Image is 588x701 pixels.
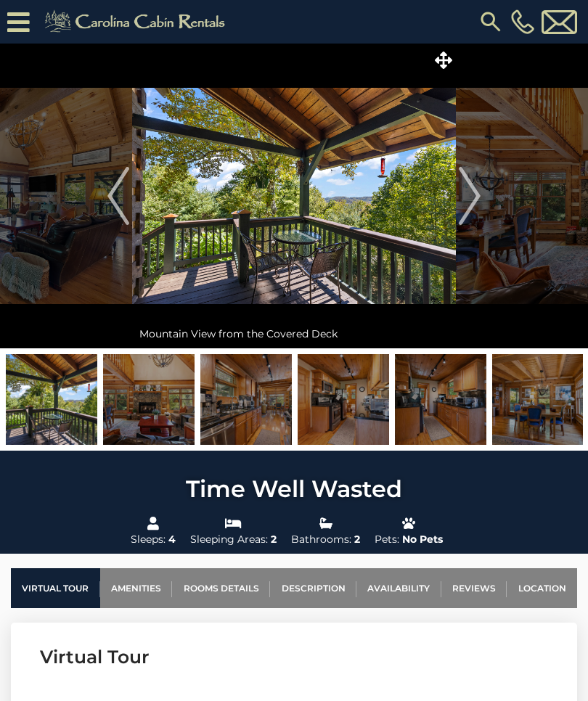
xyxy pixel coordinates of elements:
a: Availability [356,568,441,608]
a: Amenities [100,568,173,608]
img: 163278723 [103,354,195,445]
a: [PHONE_NUMBER] [507,9,538,34]
img: 163278721 [6,354,97,445]
button: Previous [105,44,132,348]
img: 163278728 [395,354,486,445]
img: arrow [107,167,129,225]
img: search-regular.svg [478,9,504,35]
h3: Virtual Tour [40,644,548,670]
a: Description [270,568,356,608]
a: Location [507,568,577,608]
img: 163278730 [492,354,584,445]
img: 163278701 [298,354,389,445]
img: Khaki-logo.png [37,7,237,36]
a: Rooms Details [172,568,270,608]
a: Virtual Tour [11,568,100,608]
img: arrow [459,167,481,225]
a: Reviews [441,568,507,608]
img: 163278725 [200,354,292,445]
div: Mountain View from the Covered Deck [132,319,456,348]
button: Next [456,44,483,348]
